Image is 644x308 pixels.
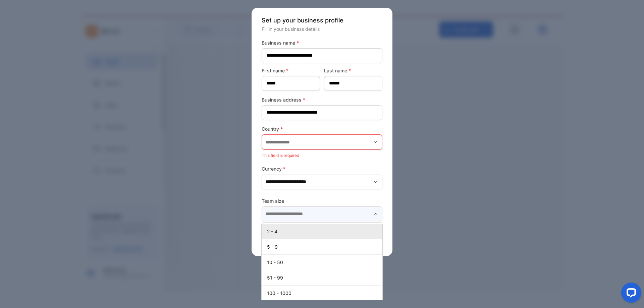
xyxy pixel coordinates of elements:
p: 5 - 9 [267,243,380,250]
label: First name [262,67,320,74]
p: Set up your business profile [262,16,382,25]
p: 100 - 1000 [267,290,380,297]
label: Country [262,125,382,132]
p: 2 - 4 [267,228,380,235]
iframe: LiveChat chat widget [616,280,644,308]
label: Business address [262,96,382,103]
p: This field is required [262,151,382,160]
label: Business name [262,39,382,46]
p: 10 - 50 [267,259,380,266]
label: Last name [324,67,382,74]
label: Currency [262,165,382,172]
p: 51 - 99 [267,274,380,281]
p: Fill in your business details [262,25,382,33]
label: Team size [262,197,382,204]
